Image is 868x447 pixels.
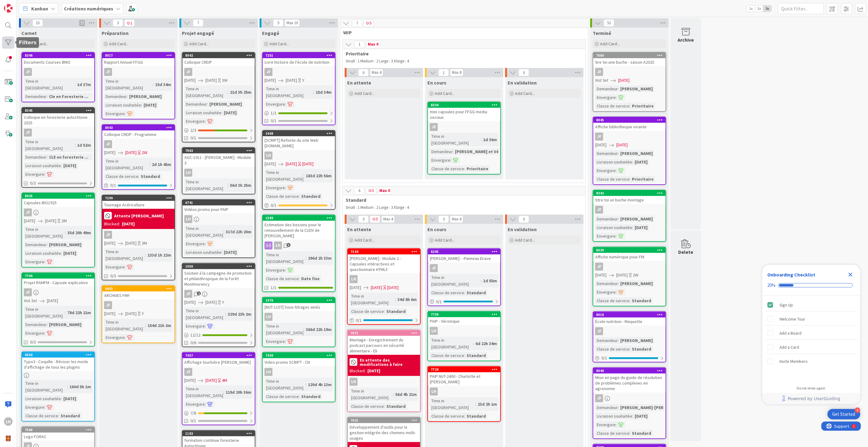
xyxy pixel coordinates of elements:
[263,53,335,58] div: 7251
[24,129,32,137] div: JF
[127,93,128,100] span: :
[481,136,482,143] span: :
[596,53,666,58] div: 7680
[22,273,94,287] div: 7709Projet RAMFM - Capsule explicative
[263,313,335,321] div: LH
[430,148,453,155] div: Demandeur
[182,264,255,269] div: 1050
[184,68,192,76] div: JF
[828,409,860,419] div: Open Get Started checklist, remaining modules: 4
[22,53,94,66] div: 8346Documents Courses BMO
[427,80,446,86] span: En cours
[286,77,297,84] span: [DATE]
[184,118,205,125] div: Envergure
[208,101,243,107] div: [PERSON_NAME]
[347,80,371,86] span: En attente
[64,6,113,12] b: Créations numériques
[593,327,666,335] div: JF
[352,20,362,27] span: 7
[616,94,617,101] span: :
[346,59,580,64] p: Small : 1 Medium : 2 Large : 3 Xlarge : 4
[102,30,129,36] span: Préparation
[593,58,666,66] div: tire toi une buche - saison A2025
[263,298,335,303] div: 1076
[595,68,603,76] div: JF
[765,355,858,368] div: Invite Members is incomplete.
[788,395,840,402] span: Powered by UserGuiding
[189,41,209,47] span: Add Card...
[263,109,335,117] div: 1/1
[593,30,611,36] span: Terminé
[75,142,76,148] span: :
[348,418,420,423] div: 7631
[22,108,94,113] div: 8345
[149,161,150,168] span: :
[269,41,289,47] span: Add Card...
[153,81,154,88] span: :
[205,118,206,125] span: :
[263,242,335,250] div: LH
[22,352,94,358] div: 6930
[767,271,816,278] div: Onboarding Checklist
[285,101,286,107] span: :
[185,148,255,153] div: 7863
[22,68,94,76] div: JF
[595,85,618,92] div: Demandeur
[348,330,420,336] div: 7671
[22,53,94,58] div: 8346
[348,249,420,273] div: 7104[PERSON_NAME] - Module 2 - Capsules intéractives et questionnaire HTML5
[32,2,33,7] div: 1
[630,103,655,109] div: Prioritaire
[428,102,500,108] div: 8334
[593,53,666,66] div: 7680tire toi une buche - saison A2025
[22,273,94,279] div: 7709
[428,123,500,131] div: JF
[593,133,666,141] div: JF
[222,77,227,84] div: 3W
[207,101,208,107] span: :
[125,110,126,117] span: :
[104,158,149,171] div: Time in [GEOGRAPHIC_DATA]
[263,353,335,366] div: 7430Video promo SCRIPT - CN
[348,418,420,442] div: 7631Développement d’outils pour la gestion intégrée des chemins multi-usages
[678,36,694,43] div: Archive
[354,41,365,48] span: 1
[263,131,335,136] div: 1068
[348,275,420,283] div: LH
[519,69,529,76] span: 0
[430,157,450,163] div: Envergure
[780,329,802,337] div: Add a Board
[47,93,90,100] div: Cle en Foresterie ...
[618,85,619,92] span: :
[348,378,420,386] div: LH
[765,393,857,404] a: Powered by UserGuiding
[271,110,276,116] span: 1 / 1
[595,94,616,101] div: Envergure
[428,249,500,262] div: 8295[PERSON_NAME] - -Panneau Drave
[102,231,175,239] div: JF
[102,301,175,309] div: JF
[780,344,799,351] div: Add a Card
[287,21,298,24] div: Max 10
[104,110,125,117] div: Envergure
[22,352,94,371] div: 6930Typo3 - Coquille - Réviser les mode d'affichage de tous les plugins
[265,77,276,84] span: [DATE]
[184,85,227,99] div: Time in [GEOGRAPHIC_DATA]
[102,125,175,130] div: 8043
[47,154,47,160] span: :
[102,182,175,189] div: 0/1
[102,286,175,291] div: 6992
[265,68,272,76] div: JF
[105,126,175,130] div: 8043
[430,165,464,172] div: Classe de service
[428,102,500,121] div: 8334mini capsules pour FFGG media sociaux
[428,312,500,325] div: 7730PAIP - Véronique
[190,127,196,133] span: 2 / 3
[619,150,654,157] div: [PERSON_NAME]
[22,58,94,66] div: Documents Courses BMO
[428,264,500,272] div: JF
[263,215,335,240] div: 1589Estimation des besoins pour le renouvellement de la CLEIV de [PERSON_NAME]
[141,102,142,108] span: :
[150,161,173,168] div: 2d 1h 45m
[21,30,37,36] span: Carnet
